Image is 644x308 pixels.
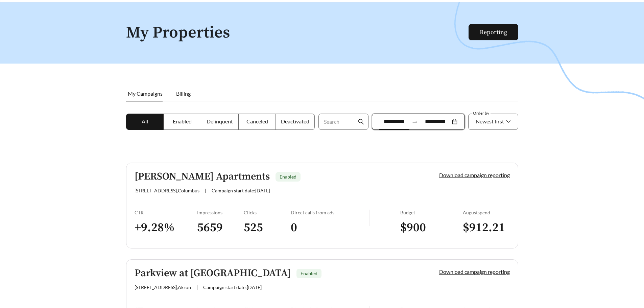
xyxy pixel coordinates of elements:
span: Campaign start date: [DATE] [203,284,262,290]
h3: + 9.28 % [135,220,197,235]
div: August spend [463,210,510,215]
span: Delinquent [207,118,233,124]
div: CTR [135,210,197,215]
a: Download campaign reporting [439,172,510,178]
span: Enabled [301,270,317,276]
h5: Parkview at [GEOGRAPHIC_DATA] [135,268,291,279]
span: swap-right [412,119,418,125]
button: Reporting [469,24,518,40]
div: Impressions [197,210,244,215]
a: Reporting [480,28,507,36]
span: Campaign start date: [DATE] [212,188,270,193]
div: Direct calls from ads [291,210,369,215]
h3: 525 [244,220,291,235]
a: Download campaign reporting [439,268,510,275]
span: Enabled [173,118,192,124]
div: Clicks [244,210,291,215]
h3: $ 912.21 [463,220,510,235]
h3: 0 [291,220,369,235]
span: | [205,188,206,193]
h5: [PERSON_NAME] Apartments [135,171,270,182]
span: My Campaigns [128,90,163,97]
span: Newest first [476,118,504,124]
span: Enabled [280,174,296,180]
span: [STREET_ADDRESS] , Columbus [135,188,199,193]
span: All [142,118,148,124]
h3: $ 900 [400,220,463,235]
h1: My Properties [126,24,469,42]
a: [PERSON_NAME] ApartmentsEnabled[STREET_ADDRESS],Columbus|Campaign start date:[DATE]Download campa... [126,163,518,248]
span: | [196,284,198,290]
span: Billing [176,90,191,97]
span: to [412,119,418,125]
span: search [358,119,364,125]
div: Budget [400,210,463,215]
span: [STREET_ADDRESS] , Akron [135,284,191,290]
img: line [369,210,369,226]
span: Canceled [246,118,268,124]
h3: 5659 [197,220,244,235]
span: Deactivated [281,118,309,124]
